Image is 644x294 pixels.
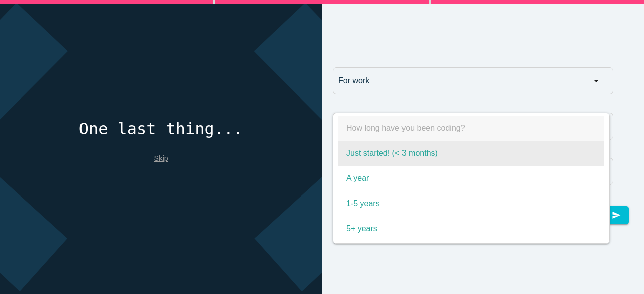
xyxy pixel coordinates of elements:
[154,154,168,162] a: Skip
[338,191,604,216] span: 1-5 years
[79,120,244,138] h4: One last thing...
[338,116,604,141] span: How long have you been coding?
[612,206,621,224] i: send
[338,166,604,191] span: A year
[338,141,604,166] span: Just started! (< 3 months)
[338,216,604,241] span: 5+ years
